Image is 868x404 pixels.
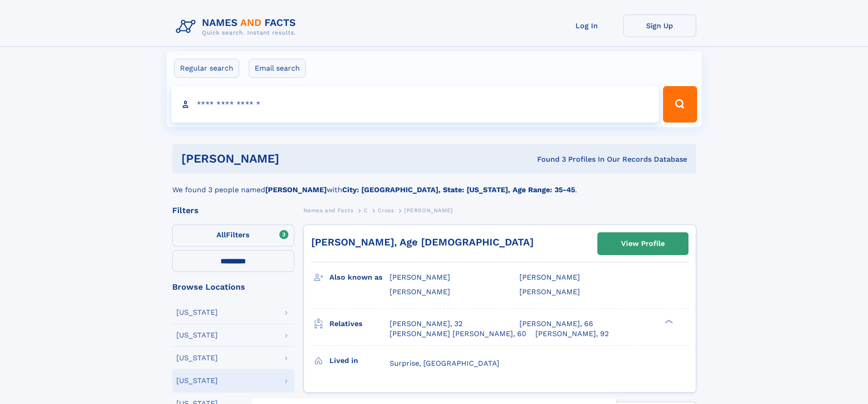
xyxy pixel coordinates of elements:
div: Browse Locations [172,283,294,291]
span: Surprise, [GEOGRAPHIC_DATA] [390,359,499,368]
div: [US_STATE] [176,377,218,384]
a: View Profile [598,233,688,255]
h1: [PERSON_NAME] [181,153,408,164]
div: We found 3 people named with . [172,174,696,195]
span: [PERSON_NAME] [519,273,580,281]
span: Cross [378,207,394,214]
b: City: [GEOGRAPHIC_DATA], State: [US_STATE], Age Range: 35-45 [342,185,575,194]
a: [PERSON_NAME] [PERSON_NAME], 60 [390,329,526,339]
div: Filters [172,206,294,215]
a: Log In [550,15,623,37]
div: Found 3 Profiles In Our Records Database [408,154,687,164]
div: [US_STATE] [176,332,218,339]
a: Names and Facts [303,205,354,216]
div: View Profile [621,233,665,254]
h3: Relatives [329,316,390,332]
span: [PERSON_NAME] [404,207,453,214]
span: [PERSON_NAME] [390,287,450,296]
a: C [364,205,368,216]
a: [PERSON_NAME], 32 [390,319,462,329]
h3: Also known as [329,270,390,285]
h3: Lived in [329,353,390,368]
span: C [364,207,368,214]
span: [PERSON_NAME] [519,287,580,296]
label: Email search [249,59,306,78]
label: Regular search [174,59,239,78]
a: [PERSON_NAME], 66 [519,319,593,329]
a: Cross [378,205,394,216]
img: Logo Names and Facts [172,15,303,39]
div: [US_STATE] [176,309,218,316]
a: [PERSON_NAME], Age [DEMOGRAPHIC_DATA] [311,236,534,248]
button: Search Button [663,86,697,123]
div: [US_STATE] [176,354,218,362]
a: Sign Up [623,15,696,37]
div: ❯ [663,318,673,324]
span: All [216,230,226,239]
span: [PERSON_NAME] [390,273,450,281]
label: Filters [172,225,294,246]
b: [PERSON_NAME] [265,185,327,194]
a: [PERSON_NAME], 92 [535,329,609,339]
input: search input [171,86,659,123]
